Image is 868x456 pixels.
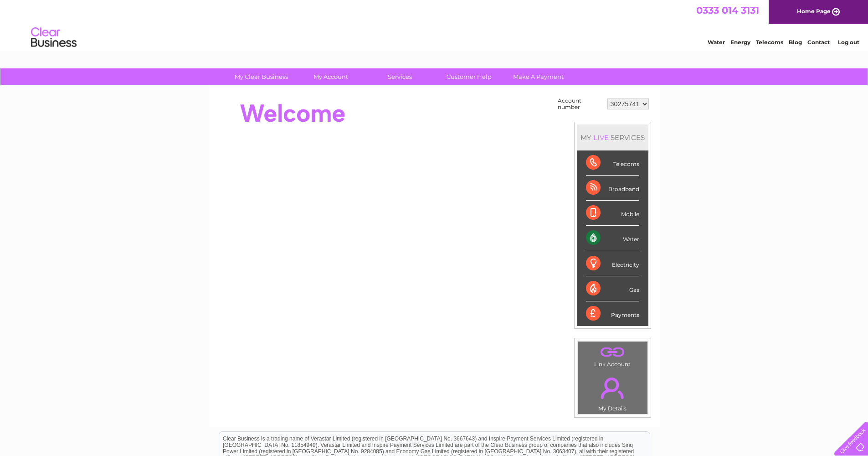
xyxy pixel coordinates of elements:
[577,370,648,415] td: My Details
[580,344,645,360] a: .
[789,39,802,46] a: Blog
[293,68,368,85] a: My Account
[577,341,648,370] td: Link Account
[807,39,830,46] a: Contact
[591,133,611,142] div: LIVE
[501,68,576,85] a: Make A Payment
[580,372,645,404] a: .
[31,24,77,52] img: logo.png
[838,39,859,46] a: Log out
[730,39,750,46] a: Energy
[586,251,639,276] div: Electricity
[586,301,639,326] div: Payments
[586,276,639,301] div: Gas
[708,39,725,46] a: Water
[586,201,639,226] div: Mobile
[586,150,639,176] div: Telecoms
[362,68,437,85] a: Services
[555,95,605,113] td: Account number
[219,5,650,44] div: Clear Business is a trading name of Verastar Limited (registered in [GEOGRAPHIC_DATA] No. 3667643...
[224,68,299,85] a: My Clear Business
[696,5,759,16] a: 0333 014 3131
[586,226,639,251] div: Water
[577,124,648,150] div: MY SERVICES
[756,39,783,46] a: Telecoms
[431,68,507,85] a: Customer Help
[586,176,639,201] div: Broadband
